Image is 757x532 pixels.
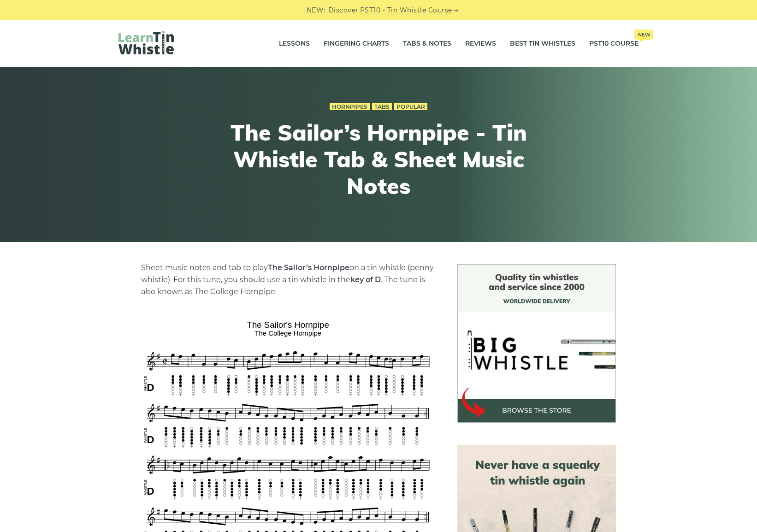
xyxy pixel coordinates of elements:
[350,275,381,284] strong: key of D
[279,32,310,55] a: Lessons
[330,103,370,111] a: Hornpipes
[457,264,616,423] img: BigWhistle Tin Whistle Store
[324,32,389,55] a: Fingering Charts
[589,32,639,55] a: PST10 CourseNew
[372,103,392,111] a: Tabs
[403,32,451,55] a: Tabs & Notes
[465,32,496,55] a: Reviews
[209,119,548,199] h1: The Sailor’s Hornpipe - Tin Whistle Tab & Sheet Music Notes
[141,262,435,298] p: Sheet music notes and tab to play on a tin whistle (penny whistle). For this tune, you should use...
[394,103,427,111] a: Popular
[510,32,575,55] a: Best Tin Whistles
[268,263,349,272] strong: The Sailor’s Hornpipe
[634,30,653,40] span: New
[118,31,174,54] img: LearnTinWhistle.com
